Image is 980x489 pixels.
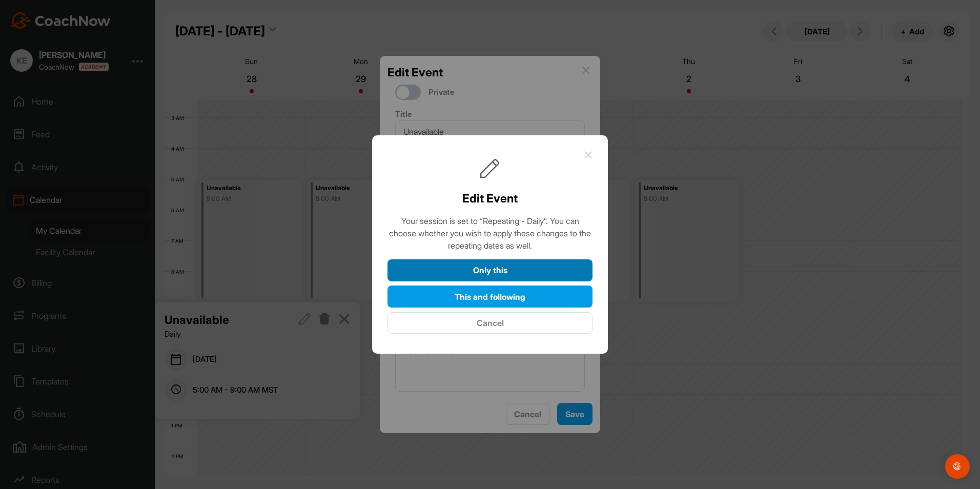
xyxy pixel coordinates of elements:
[945,454,970,479] div: Open Intercom Messenger
[387,259,593,281] button: Only this
[387,286,593,308] button: This and following
[462,190,518,207] h2: Edit Event
[387,312,593,334] button: Cancel
[387,215,593,252] div: Your session is set to “Repeating - Daily”. You can choose whether you wish to apply these change...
